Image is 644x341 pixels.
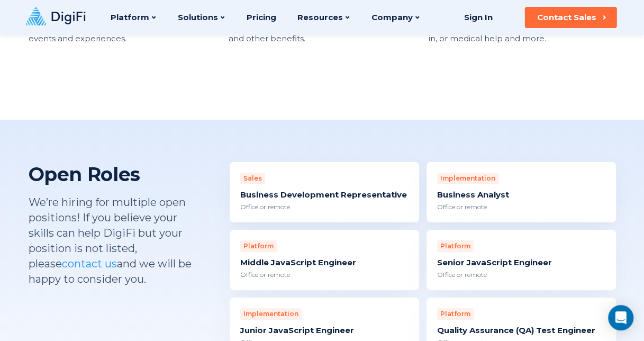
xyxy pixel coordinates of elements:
div: Business Development Representative [240,190,409,200]
div: Office or remote [437,270,605,280]
a: contact us [62,257,117,270]
p: We’re hiring for multiple open positions! If you believe your skills can help DigiFi but your pos... [29,195,198,287]
div: Office or remote [240,202,409,212]
div: Sales [240,173,265,184]
div: Implementation [240,308,302,320]
h2: Open Roles [29,162,198,186]
div: Quality Assurance (QA) Test Engineer [437,325,605,336]
div: Office or remote [437,202,605,212]
div: Middle JavaScript Engineer [240,257,409,268]
div: Platform [437,240,474,252]
div: Implementation [437,173,498,184]
div: Contact Sales [537,12,596,23]
div: Platform [240,240,277,252]
div: Platform [437,308,474,320]
button: Contact Sales [524,7,616,28]
div: Senior JavaScript Engineer [437,257,605,268]
a: Sign In [451,7,505,28]
div: Junior JavaScript Engineer [240,325,409,336]
div: Open Intercom Messenger [608,305,633,330]
div: Office or remote [240,270,409,280]
div: Business Analyst [437,190,605,200]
